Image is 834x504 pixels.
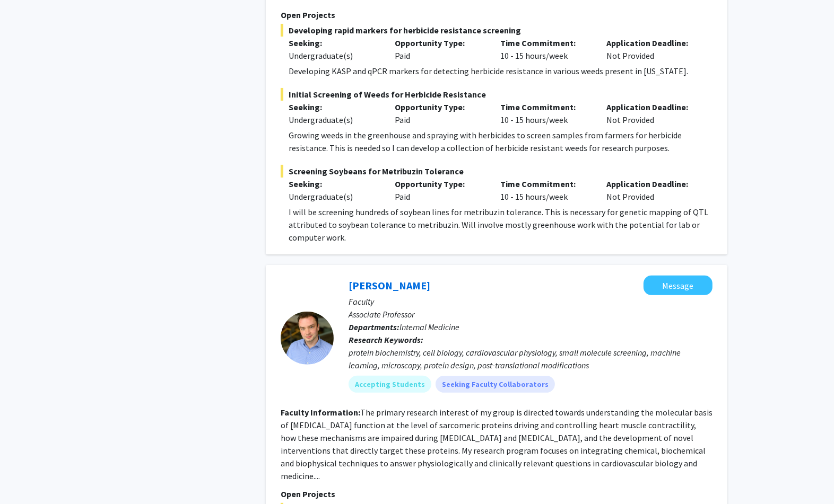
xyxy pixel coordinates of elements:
p: Open Projects [281,488,713,500]
div: 10 - 15 hours/week [493,101,599,126]
div: Paid [387,178,493,203]
span: Screening Soybeans for Metribuzin Tolerance [281,165,713,178]
fg-read-more: The primary research interest of my group is directed towards understanding the molecular basis o... [281,407,713,481]
p: Faculty [349,295,713,308]
div: protein biochemistry, cell biology, cardiovascular physiology, small molecule screening, machine ... [349,346,713,372]
span: Internal Medicine [399,322,459,332]
p: Seeking: [289,101,379,113]
div: 10 - 15 hours/week [493,37,599,62]
a: [PERSON_NAME] [349,279,430,292]
span: Initial Screening of Weeds for Herbicide Resistance [281,88,713,101]
div: Paid [387,101,493,126]
p: Growing weeds in the greenhouse and spraying with herbicides to screen samples from farmers for h... [289,129,713,154]
p: Seeking: [289,178,379,190]
p: Application Deadline: [606,37,697,49]
p: Time Commitment: [501,37,591,49]
div: Undergraduate(s) [289,49,379,62]
div: Not Provided [598,37,705,62]
p: Associate Professor [349,308,713,321]
p: Opportunity Type: [395,101,485,113]
iframe: Chat [8,456,45,496]
button: Message Thomas Kampourakis [644,276,713,295]
p: Developing KASP and qPCR markers for detecting herbicide resistance in various weeds present in [... [289,65,713,77]
p: I will be screening hundreds of soybean lines for metribuzin tolerance. This is necessary for gen... [289,206,713,244]
span: Developing rapid markers for herbicide resistance screening [281,24,713,37]
div: Undergraduate(s) [289,190,379,203]
p: Time Commitment: [501,178,591,190]
p: Time Commitment: [501,101,591,113]
p: Opportunity Type: [395,37,485,49]
div: Undergraduate(s) [289,113,379,126]
p: Opportunity Type: [395,178,485,190]
p: Application Deadline: [606,101,697,113]
div: Not Provided [598,178,705,203]
b: Research Keywords: [349,334,423,345]
mat-chip: Accepting Students [349,376,431,393]
div: Not Provided [598,101,705,126]
div: Paid [387,37,493,62]
b: Faculty Information: [281,407,360,418]
div: 10 - 15 hours/week [493,178,599,203]
p: Application Deadline: [606,178,697,190]
p: Seeking: [289,37,379,49]
p: Open Projects [281,8,713,21]
mat-chip: Seeking Faculty Collaborators [436,376,555,393]
b: Departments: [349,322,399,332]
